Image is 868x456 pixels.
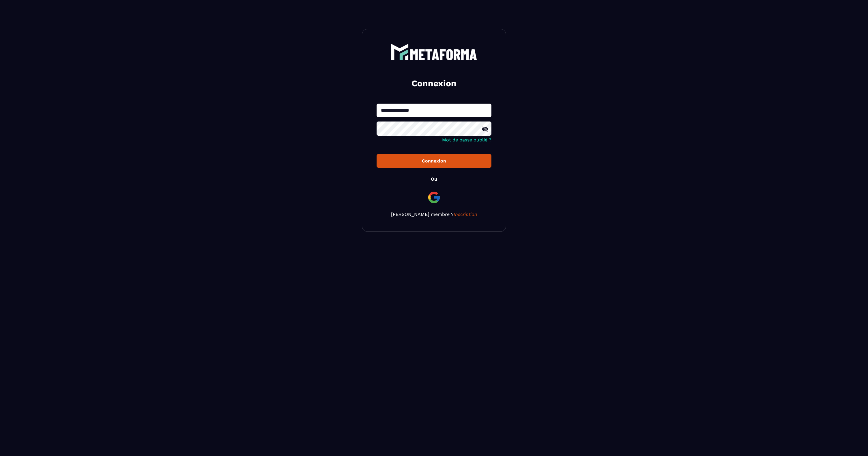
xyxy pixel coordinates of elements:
[377,154,491,168] button: Connexion
[391,44,477,60] img: logo
[442,137,491,143] a: Mot de passe oublié ?
[427,190,441,204] img: google
[454,212,477,217] a: Inscription
[381,158,487,164] div: Connexion
[431,176,437,182] p: Ou
[377,212,491,217] p: [PERSON_NAME] membre ?
[377,44,491,60] a: logo
[384,78,484,89] h2: Connexion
